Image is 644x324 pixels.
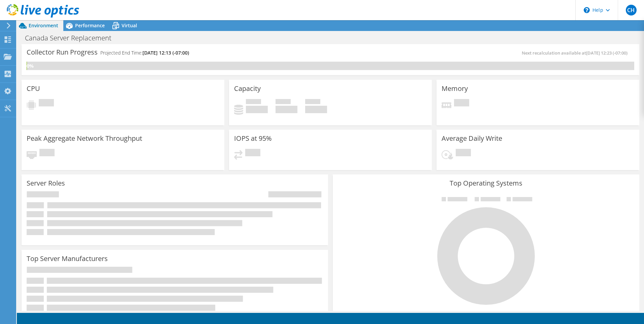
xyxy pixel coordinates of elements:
[442,135,502,142] h3: Average Daily Write
[305,106,327,113] h4: 0 GiB
[234,85,261,92] h3: Capacity
[122,22,137,29] span: Virtual
[522,50,631,56] span: Next recalculation available at
[276,99,291,106] span: Free
[22,34,122,42] h1: Canada Server Replacement
[442,85,468,92] h3: Memory
[100,49,189,57] h4: Projected End Time:
[305,99,320,106] span: Total
[234,135,272,142] h3: IOPS at 95%
[27,180,65,187] h3: Server Roles
[276,106,297,113] h4: 0 GiB
[27,255,108,262] h3: Top Server Manufacturers
[454,99,469,108] span: Pending
[75,22,105,29] span: Performance
[27,85,40,92] h3: CPU
[27,135,142,142] h3: Peak Aggregate Network Throughput
[39,99,54,108] span: Pending
[246,99,261,106] span: Used
[245,149,260,158] span: Pending
[246,106,268,113] h4: 0 GiB
[456,149,471,158] span: Pending
[39,149,55,158] span: Pending
[586,50,627,56] span: [DATE] 12:23 (-07:00)
[338,180,634,187] h3: Top Operating Systems
[142,50,189,56] span: [DATE] 12:13 (-07:00)
[584,7,590,13] svg: \n
[626,5,637,15] span: CH
[29,22,58,29] span: Environment
[27,62,27,70] div: 0%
